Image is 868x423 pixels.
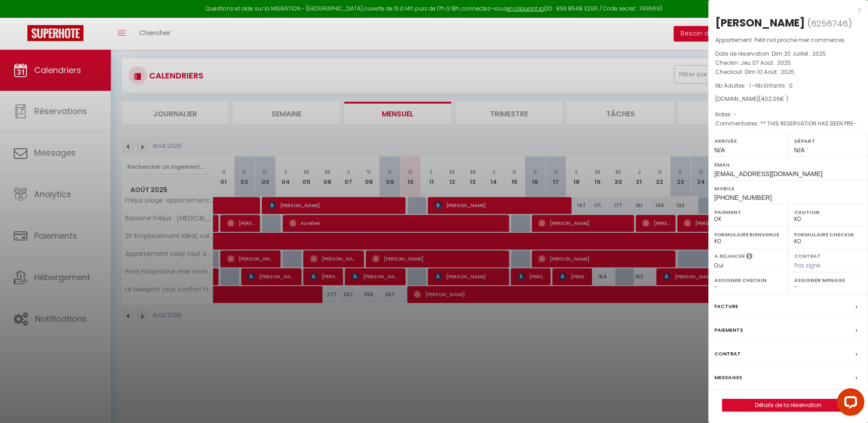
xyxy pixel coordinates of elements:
[714,136,782,146] label: Arrivée
[714,373,742,382] label: Messages
[761,95,780,103] span: 402.06
[759,95,788,103] span: ( € )
[715,36,861,45] p: Appartement :
[794,146,805,154] span: N/A
[714,208,782,217] label: Paiement
[714,184,862,193] label: Mobile
[794,276,862,285] label: Assigner Menage
[715,95,861,104] div: [DOMAIN_NAME]
[772,50,826,57] span: Dim 20 Juillet . 2025
[714,230,782,239] label: Formulaire Bienvenue
[722,399,854,411] a: Détails de la réservation
[714,160,862,169] label: Email
[714,349,741,359] label: Contrat
[794,230,862,239] label: Formulaire Checkin
[794,136,862,146] label: Départ
[794,261,821,269] span: Pas signé
[714,194,772,201] span: [PHONE_NUMBER]
[755,82,793,89] span: Nb Enfants : 0
[714,302,738,311] label: Facture
[715,58,861,68] p: Checkin :
[714,252,745,260] label: A relancer
[745,68,795,76] span: Dim 10 Août . 2025
[794,252,821,258] label: Contrat
[714,325,743,335] label: Paiements
[714,170,822,178] span: [EMAIL_ADDRESS][DOMAIN_NAME]
[715,49,861,58] p: Date de réservation :
[746,252,753,262] i: Sélectionner OUI si vous souhaiter envoyer les séquences de messages post-checkout
[715,110,861,119] p: Notes :
[714,146,725,154] span: N/A
[715,68,861,77] p: Checkout :
[754,36,845,44] span: Petit nid proche mer commerces
[722,399,854,412] button: Détails de la réservation
[830,385,868,423] iframe: LiveChat chat widget
[714,276,782,285] label: Assigner Checkin
[715,82,793,89] span: Nb Adultes : 1 -
[715,119,861,128] p: Commentaires :
[708,5,861,16] div: x
[807,17,852,30] span: ( )
[811,18,848,29] span: 6256746
[741,59,791,67] span: Jeu 07 Août . 2025
[733,110,737,118] span: -
[794,208,862,217] label: Caution
[715,16,805,30] div: [PERSON_NAME]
